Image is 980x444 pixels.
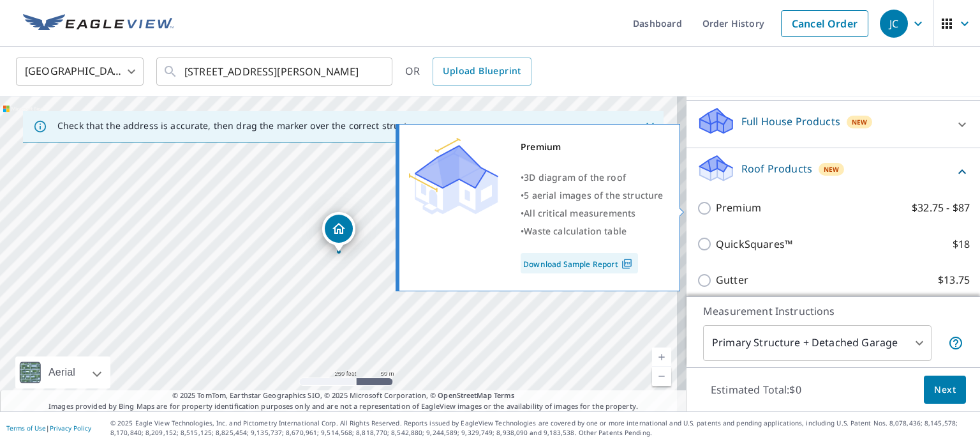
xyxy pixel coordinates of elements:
[524,207,635,219] span: All critical measurements
[701,376,812,404] p: Estimated Total: $0
[521,138,664,156] div: Premium
[618,258,635,270] img: Pdf Icon
[6,424,46,433] a: Terms of Use
[521,204,664,222] div: •
[443,63,521,79] span: Upload Blueprint
[934,382,956,398] span: Next
[741,114,840,129] p: Full House Products
[172,390,515,401] span: © 2025 TomTom, Earthstar Geographics SIO, © 2025 Microsoft Corporation, ©
[741,161,812,176] p: Roof Products
[57,120,425,132] p: Check that the address is accurate, then drag the marker over the correct structure.
[409,138,498,215] img: Premium
[433,57,531,86] a: Upload Blueprint
[880,10,908,38] div: JC
[524,225,627,237] span: Waste calculation table
[521,187,664,204] div: •
[938,272,970,288] p: $13.75
[948,335,963,351] span: Your report will include the primary structure and a detached garage if one exists.
[521,253,638,273] a: Download Sample Report
[524,171,626,183] span: 3D diagram of the roof
[16,54,144,89] div: [GEOGRAPHIC_DATA]
[184,54,366,89] input: Search by address or latitude-longitude
[23,14,174,33] img: EV Logo
[781,10,868,37] a: Cancel Order
[45,356,79,388] div: Aerial
[652,348,671,367] a: Current Level 17, Zoom In
[953,236,970,252] p: $18
[697,153,970,190] div: Roof ProductsNew
[521,169,664,187] div: •
[405,57,531,86] div: OR
[824,164,840,174] span: New
[697,106,970,142] div: Full House ProductsNew
[438,390,491,400] a: OpenStreetMap
[642,118,658,135] button: Close
[322,212,355,252] div: Dropped pin, building 1, Residential property, 2623 State Highway 30a Fonda, NY 12068
[110,418,974,438] p: © 2025 Eagle View Technologies, Inc. and Pictometry International Corp. All Rights Reserved. Repo...
[716,200,761,216] p: Premium
[716,272,748,288] p: Gutter
[50,424,91,433] a: Privacy Policy
[652,367,671,386] a: Current Level 17, Zoom Out
[521,222,664,240] div: •
[15,356,110,388] div: Aerial
[703,303,963,319] p: Measurement Instructions
[852,117,868,127] span: New
[6,424,91,432] p: |
[924,376,966,404] button: Next
[716,236,792,252] p: QuickSquares™
[494,390,515,400] a: Terms
[703,325,932,361] div: Primary Structure + Detached Garage
[912,200,970,216] p: $32.75 - $87
[524,189,663,201] span: 5 aerial images of the structure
